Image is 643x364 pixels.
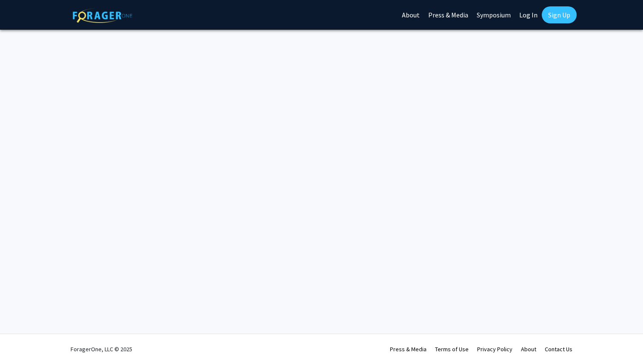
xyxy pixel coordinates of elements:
a: Terms of Use [435,345,469,353]
div: ForagerOne, LLC © 2025 [71,334,132,364]
img: ForagerOne Logo [73,8,132,23]
a: About [521,345,536,353]
a: Press & Media [390,345,427,353]
a: Sign Up [542,6,577,23]
a: Privacy Policy [477,345,512,353]
a: Contact Us [545,345,572,353]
